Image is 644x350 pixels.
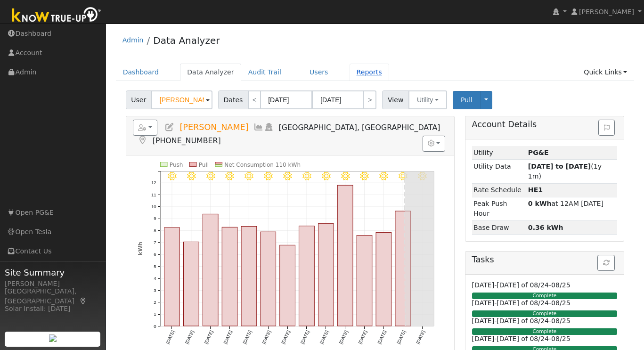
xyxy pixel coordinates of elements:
[218,90,248,109] span: Dates
[341,171,350,180] i: 8/13 - Clear
[472,220,527,234] td: Base Draw
[528,163,602,180] span: (1y 1m)
[472,328,618,335] div: Complete
[203,330,214,345] text: [DATE]
[396,330,407,345] text: [DATE]
[528,186,543,194] strong: J
[415,330,426,345] text: [DATE]
[472,335,618,343] h6: [DATE]-[DATE] of 08/24-08/25
[472,299,618,307] h6: [DATE]-[DATE] of 08/24-08/25
[318,224,334,326] rect: onclick=""
[526,197,617,220] td: at 12AM [DATE]
[122,36,144,44] a: Admin
[5,286,101,306] div: [GEOGRAPHIC_DATA], [GEOGRAPHIC_DATA]
[472,281,618,289] h6: [DATE]-[DATE] of 08/24-08/25
[153,136,221,145] span: [PHONE_NUMBER]
[206,171,214,180] i: 8/06 - Clear
[168,171,176,180] i: 8/04 - Clear
[225,171,234,180] i: 8/07 - Clear
[180,64,241,81] a: Data Analyzer
[461,96,473,104] span: Pull
[379,171,388,180] i: 8/15 - Clear
[302,64,335,81] a: Users
[154,311,156,317] text: 1
[5,266,101,279] span: Site Summary
[472,197,527,220] td: Peak Push Hour
[153,35,220,46] a: Data Analyzer
[382,90,409,109] span: View
[154,252,156,257] text: 6
[154,264,156,269] text: 5
[350,64,389,81] a: Reports
[184,330,195,345] text: [DATE]
[183,242,199,326] rect: onclick=""
[49,334,57,342] img: retrieve
[5,304,101,314] div: Solar Install: [DATE]
[376,232,391,326] rect: onclick=""
[300,330,310,345] text: [DATE]
[528,200,552,207] strong: 0 kWh
[338,330,349,345] text: [DATE]
[319,330,330,345] text: [DATE]
[280,330,291,345] text: [DATE]
[199,162,209,168] text: Pull
[165,330,176,345] text: [DATE]
[203,214,218,326] rect: onclick=""
[154,228,156,233] text: 8
[358,330,368,345] text: [DATE]
[154,324,156,329] text: 0
[179,122,248,132] span: [PERSON_NAME]
[5,279,101,289] div: [PERSON_NAME]
[472,146,527,160] td: Utility
[360,171,369,180] i: 8/14 - Clear
[453,91,481,109] button: Pull
[138,136,148,145] a: Map
[357,236,372,326] rect: onclick=""
[528,163,591,170] strong: [DATE] to [DATE]
[253,122,264,132] a: Multi-Series Graph
[472,120,618,130] h5: Account Details
[472,160,527,183] td: Utility Data
[322,171,330,180] i: 8/12 - Clear
[151,90,212,109] input: Select a User
[154,240,156,245] text: 7
[224,162,301,168] text: Net Consumption 110 kWh
[241,226,257,326] rect: onclick=""
[395,211,411,326] rect: onclick=""
[245,171,253,180] i: 8/08 - Clear
[170,162,183,168] text: Push
[598,120,615,136] button: Issue History
[7,5,106,26] img: Know True-Up
[187,171,196,180] i: 8/05 - Clear
[472,255,618,265] h5: Tasks
[164,122,175,132] a: Edit User (35650)
[116,64,166,81] a: Dashboard
[248,90,261,109] a: <
[264,122,274,132] a: Login As (last Never)
[283,171,292,180] i: 8/10 - Clear
[528,149,549,156] strong: ID: 17188652, authorized: 08/18/25
[472,310,618,317] div: Complete
[279,123,440,132] span: [GEOGRAPHIC_DATA], [GEOGRAPHIC_DATA]
[154,300,156,305] text: 2
[579,8,634,16] span: [PERSON_NAME]
[280,245,295,326] rect: onclick=""
[222,227,237,326] rect: onclick=""
[472,293,618,299] div: Complete
[363,90,376,109] a: >
[154,216,156,221] text: 9
[376,330,387,345] text: [DATE]
[261,330,272,345] text: [DATE]
[151,192,156,197] text: 11
[79,297,88,305] a: Map
[137,242,143,255] text: kWh
[408,90,447,109] button: Utility
[222,330,233,345] text: [DATE]
[154,288,156,293] text: 3
[399,171,407,180] i: 8/16 - Clear
[528,224,563,231] strong: 0.36 kWh
[164,228,179,326] rect: onclick=""
[154,276,156,281] text: 4
[337,185,353,326] rect: onclick=""
[126,90,152,109] span: User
